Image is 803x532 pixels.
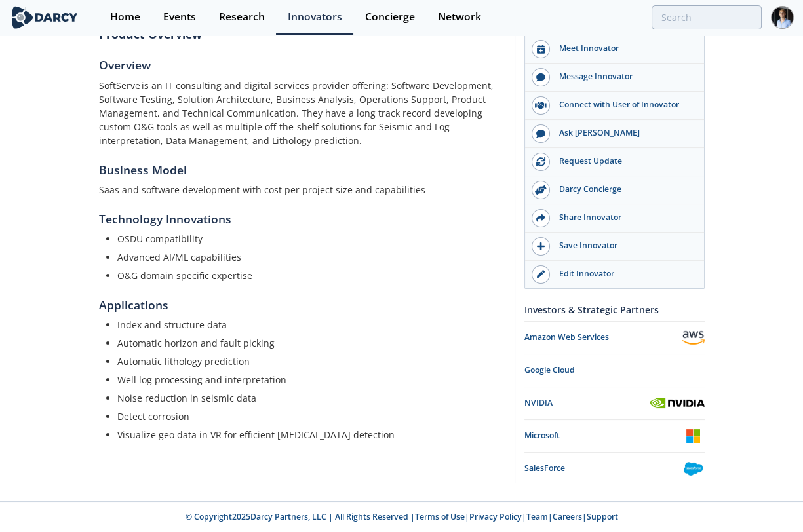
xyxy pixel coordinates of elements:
[524,425,705,447] a: Microsoft Microsoft
[117,250,496,264] li: Advanced AI/ML capabilities
[550,155,697,167] div: Request Update
[550,127,697,139] div: Ask [PERSON_NAME]
[99,210,505,227] h5: Technology Innovations
[550,183,697,195] div: Darcy Concierge
[550,99,697,111] div: Connect with User of Innovator
[117,269,496,282] li: O&G domain specific expertise
[9,6,80,29] img: logo-wide.svg
[553,511,582,522] a: Careers
[415,511,465,522] a: Terms of Use
[682,457,705,480] img: SalesForce
[524,364,705,376] div: Google Cloud
[99,56,505,73] h5: Overview
[550,212,697,223] div: Share Innovator
[650,398,705,408] img: NVIDIA
[469,511,522,522] a: Privacy Policy
[99,296,505,313] h5: Applications
[110,12,140,22] div: Home
[524,463,682,474] div: SalesForce
[550,43,697,54] div: Meet Innovator
[524,457,705,480] a: SalesForce SalesForce
[524,392,705,415] a: NVIDIA NVIDIA
[652,5,762,29] input: Advanced Search
[682,326,705,349] img: Amazon Web Services
[117,428,496,442] li: Visualize geo data in VR for efficient [MEDICAL_DATA] detection
[219,12,265,22] div: Research
[525,233,704,261] button: Save Innovator
[524,430,682,442] div: Microsoft
[117,373,496,387] li: Well log processing and interpretation
[99,183,505,197] p: Saas and software development with cost per project size and capabilities
[117,391,496,405] li: Noise reduction in seismic data
[117,409,496,423] li: Detect corrosion
[99,161,505,178] h5: Business Model
[525,261,704,288] a: Edit Innovator
[163,12,196,22] div: Events
[365,12,415,22] div: Concierge
[117,318,496,332] li: Index and structure data
[117,354,496,368] li: Automatic lithology prediction
[550,240,697,252] div: Save Innovator
[524,359,705,382] a: Google Cloud
[85,511,719,523] p: © Copyright 2025 Darcy Partners, LLC | All Rights Reserved | | | | |
[771,6,794,29] img: Profile
[526,511,548,522] a: Team
[550,268,697,280] div: Edit Innovator
[550,71,697,83] div: Message Innovator
[524,298,705,321] div: Investors & Strategic Partners
[99,79,505,147] p: SoftServe is an IT consulting and digital services provider offering: Software Development, Softw...
[524,332,682,343] div: Amazon Web Services
[524,397,650,409] div: NVIDIA
[524,326,705,349] a: Amazon Web Services Amazon Web Services
[438,12,481,22] div: Network
[288,12,342,22] div: Innovators
[117,232,496,246] li: OSDU compatibility
[587,511,618,522] a: Support
[117,336,496,350] li: Automatic horizon and fault picking
[682,425,705,447] img: Microsoft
